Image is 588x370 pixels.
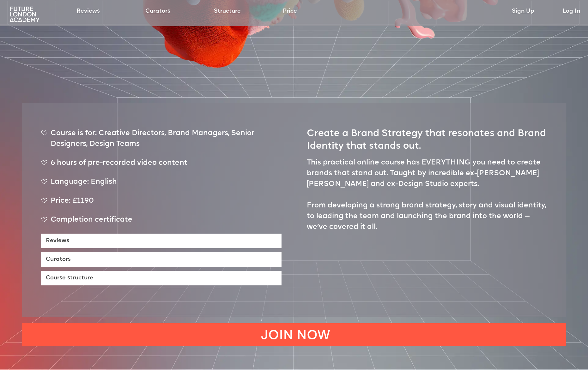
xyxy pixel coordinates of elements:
[283,7,297,16] a: Price
[307,158,547,233] p: This practical online course has EVERYTHING you need to create brands that stand out. Taught by i...
[41,128,282,155] div: Course is for: Creative Directors, Brand Managers, Senior Designers, Design Teams
[512,7,534,16] a: Sign Up
[41,196,282,212] div: Price: £1190
[307,122,547,153] h2: Create a Brand Strategy that resonates and Brand Identity that stands out.
[41,234,282,248] a: Reviews
[41,252,282,267] a: Curators
[41,177,282,193] div: Language: English
[22,323,566,346] a: JOIN NOW
[145,7,170,16] a: Curators
[41,215,282,230] div: Completion certificate
[41,158,282,174] div: 6 hours of pre-recorded video content
[76,7,100,16] a: Reviews
[214,7,241,16] a: Structure
[563,7,580,16] a: Log In
[41,271,282,285] a: Course structure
